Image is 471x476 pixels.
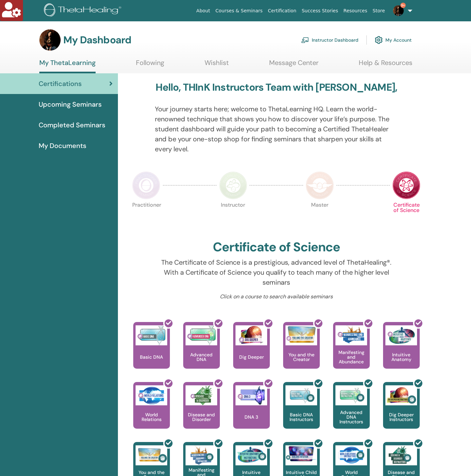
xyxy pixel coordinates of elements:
p: Instructor [219,202,247,230]
h3: My Dashboard [63,34,131,46]
a: Intuitive Anatomy Intuitive Anatomy [383,322,420,382]
img: World Relations Instructors [335,445,367,465]
a: My Account [375,33,412,47]
img: Manifesting and Abundance [335,325,367,345]
a: Wishlist [205,59,229,72]
img: default.jpg [393,5,404,16]
p: Manifesting and Abundance [333,350,370,364]
a: Message Center [269,59,318,72]
p: Dig Deeper [236,355,266,359]
p: Certificate of Science [392,202,420,230]
img: Intuitive Anatomy [385,325,417,345]
p: Practitioner [132,202,160,230]
a: My ThetaLearning [39,59,96,73]
a: About [194,5,213,17]
img: Advanced DNA [186,325,217,345]
a: Dig Deeper Dig Deeper [233,322,270,382]
a: Help & Resources [359,59,412,72]
span: Certifications [39,79,82,89]
img: Dig Deeper [235,325,267,345]
a: Following [136,59,164,72]
p: World Relations [133,412,170,422]
img: default.jpg [39,29,61,51]
h2: Certificate of Science [213,240,340,255]
a: Manifesting and Abundance Manifesting and Abundance [333,322,370,382]
img: Dig Deeper Instructors [385,385,417,405]
img: Disease and Disorder [186,385,217,405]
img: DNA 3 [235,385,267,405]
a: Courses & Seminars [213,5,265,17]
img: Disease and Disorder Instructors [385,445,417,465]
span: 9+ [400,3,406,8]
img: Intuitive Child In Me Instructors [285,445,317,462]
p: Your journey starts here; welcome to ThetaLearning HQ. Learn the world-renowned technique that sh... [155,104,398,154]
img: Basic DNA [136,325,167,345]
img: Basic DNA Instructors [285,385,317,405]
p: Master [306,202,334,230]
a: Dig Deeper Instructors Dig Deeper Instructors [383,382,420,442]
img: You and the Creator [285,325,317,344]
p: You and the Creator [283,352,320,362]
a: Store [370,5,388,17]
img: Master [306,171,334,199]
a: World Relations World Relations [133,382,170,442]
p: The Certificate of Science is a prestigious, advanced level of ThetaHealing®. With a Certificate ... [155,257,398,287]
a: Advanced DNA Advanced DNA [183,322,220,382]
img: Instructor [219,171,247,199]
p: Advanced DNA [183,352,220,362]
img: Intuitive Anatomy Instructors [235,445,267,465]
a: You and the Creator You and the Creator [283,322,320,382]
a: DNA 3 DNA 3 [233,382,270,442]
h3: Hello, THInK Instructors Team with [PERSON_NAME], [156,81,397,93]
img: cog.svg [375,34,383,46]
a: Basic DNA Basic DNA [133,322,170,382]
p: Advanced DNA Instructors [333,410,370,424]
img: Practitioner [132,171,160,199]
img: chalkboard-teacher.svg [301,37,309,43]
span: Upcoming Seminars [39,99,102,109]
a: Resources [341,5,370,17]
span: My Documents [39,141,86,151]
a: Certification [265,5,299,17]
p: Disease and Disorder [183,412,220,422]
img: Manifesting and Abundance Instructors [186,445,217,465]
a: Success Stories [299,5,341,17]
p: Dig Deeper Instructors [383,412,420,422]
a: Advanced DNA Instructors Advanced DNA Instructors [333,382,370,442]
img: logo.png [44,3,124,18]
p: Click on a course to search available seminars [155,293,398,301]
a: Instructor Dashboard [301,33,358,47]
img: Advanced DNA Instructors [335,385,367,405]
img: Certificate of Science [392,171,420,199]
img: World Relations [136,385,167,405]
img: You and the Creator Instructors [136,445,167,465]
a: Disease and Disorder Disease and Disorder [183,382,220,442]
span: Completed Seminars [39,120,105,130]
p: Basic DNA Instructors [283,412,320,422]
a: Basic DNA Instructors Basic DNA Instructors [283,382,320,442]
p: Intuitive Anatomy [383,352,420,362]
